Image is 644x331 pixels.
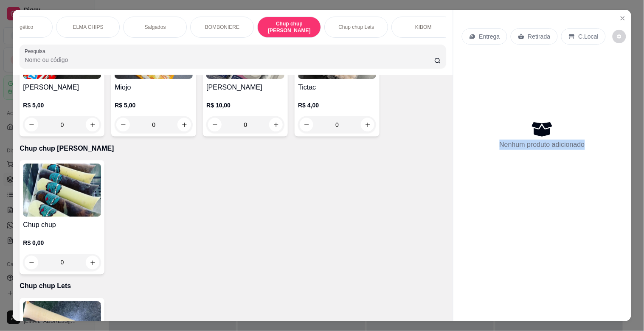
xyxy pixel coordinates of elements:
[338,24,374,31] p: Chup chup Lets
[205,24,239,31] p: BOMBONIERE
[25,56,434,64] input: Pesquisa
[298,82,376,93] h4: Tictac
[500,140,585,150] p: Nenhum produto adicionado
[206,101,284,109] p: R$ 10,00
[579,32,599,41] p: C.Local
[300,118,313,132] button: decrease-product-quantity
[616,11,630,25] button: Close
[23,101,101,109] p: R$ 5,00
[20,143,446,154] p: Chup chup [PERSON_NAME]
[269,118,283,132] button: increase-product-quantity
[298,101,376,109] p: R$ 4,00
[206,82,284,93] h4: [PERSON_NAME]
[613,30,626,43] button: decrease-product-quantity
[86,118,99,132] button: increase-product-quantity
[264,20,314,34] p: Chup chup [PERSON_NAME]
[20,281,446,292] p: Chup chup Lets
[144,24,166,31] p: Salgados
[25,48,48,55] label: Pesquisa
[23,220,101,230] h4: Chup chup
[208,118,222,132] button: decrease-product-quantity
[528,32,551,41] p: Retirada
[25,118,38,132] button: decrease-product-quantity
[177,118,191,132] button: increase-product-quantity
[361,118,374,132] button: increase-product-quantity
[23,164,101,217] img: product-image
[479,32,500,41] p: Entrega
[23,82,101,93] h4: [PERSON_NAME]
[115,82,193,93] h4: Miojo
[415,24,432,31] p: KIBOM
[23,239,101,247] p: R$ 0,00
[73,24,103,31] p: ELMA CHIPS
[115,101,193,109] p: R$ 5,00
[9,24,33,31] p: Energético
[116,118,130,132] button: decrease-product-quantity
